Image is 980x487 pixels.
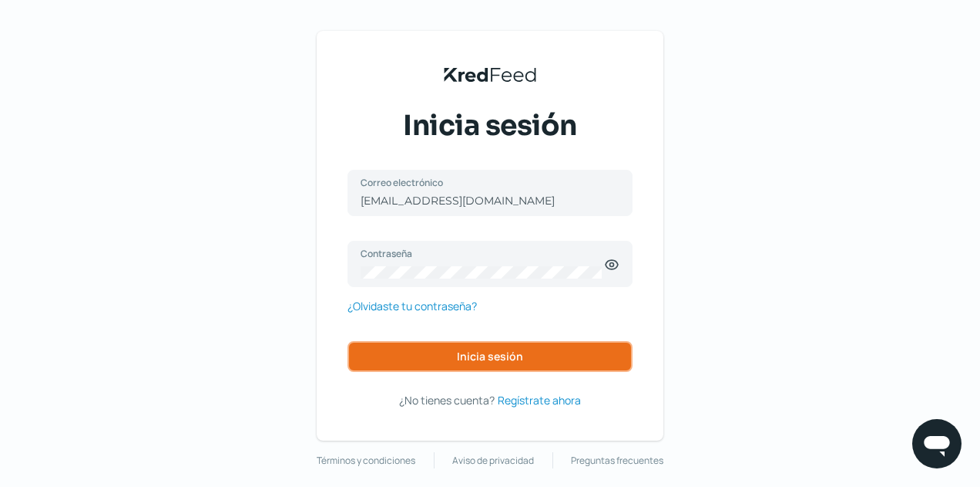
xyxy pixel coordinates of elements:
a: ¿Olvidaste tu contraseña? [347,296,477,316]
button: Inicia sesión [347,341,633,372]
a: Aviso de privacidad [452,452,534,469]
label: Correo electrónico [361,176,604,189]
span: ¿No tienes cuenta? [399,393,495,408]
a: Preguntas frecuentes [571,452,663,469]
img: chatIcon [921,428,952,459]
span: Inicia sesión [457,351,523,362]
a: Términos y condiciones [317,452,415,469]
a: Regístrate ahora [498,391,581,410]
span: Inicia sesión [403,107,577,145]
label: Contraseña [361,247,604,260]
